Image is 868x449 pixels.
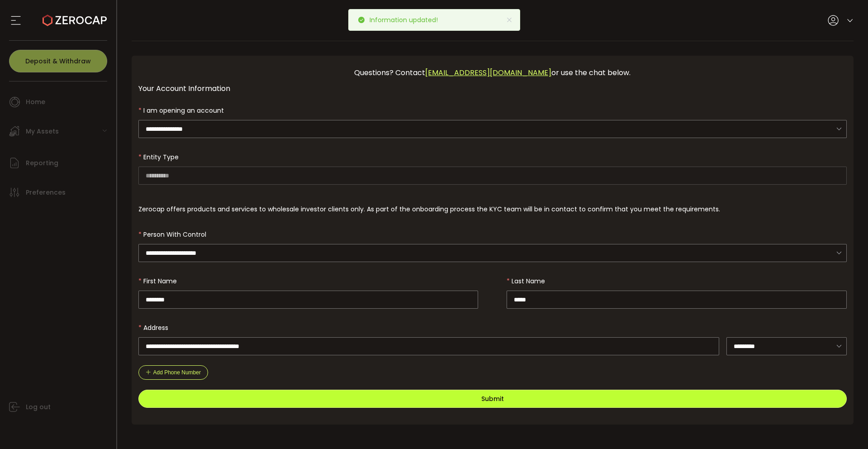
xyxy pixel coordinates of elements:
div: Your Account Information [138,83,847,94]
span: Add Phone Number [153,369,201,376]
button: Deposit & Withdraw [9,50,107,72]
span: My Assets [26,125,59,138]
span: Home [26,96,45,109]
label: Address [138,323,174,332]
span: Reporting [26,157,58,170]
span: Submit [481,394,504,403]
a: [EMAIL_ADDRESS][DOMAIN_NAME] [425,67,551,78]
button: Add Phone Number [138,365,208,380]
button: Submit [138,390,847,408]
span: Deposit & Withdraw [25,58,91,64]
p: Information updated! [370,17,445,23]
div: Questions? Contact or use the chat below. [138,62,847,83]
span: Log out [26,401,51,414]
div: Zerocap offers products and services to wholesale investor clients only. As part of the onboardin... [138,203,847,215]
span: Preferences [26,186,66,199]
